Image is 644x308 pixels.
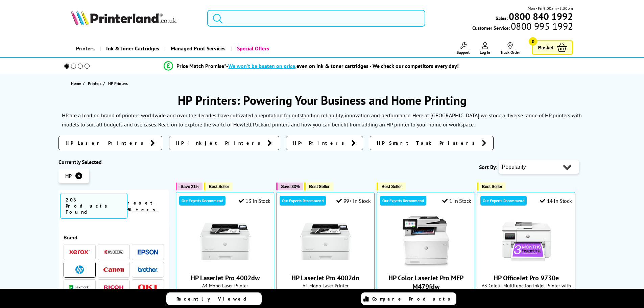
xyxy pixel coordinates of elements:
[540,197,572,204] div: 14 In Stock
[528,5,573,11] span: Mon - Fri 9:00am - 5:30pm
[127,200,159,213] a: reset filters
[176,63,226,69] span: Price Match Promise*
[209,184,229,189] span: Best Seller
[239,197,270,204] div: 13 In Stock
[300,261,351,268] a: HP LaserJet Pro 4002dn
[204,183,233,190] button: Best Seller
[200,216,251,267] img: HP LaserJet Pro 4002dw
[138,284,158,290] img: OKI
[281,184,300,189] span: Save 33%
[71,80,83,87] a: Home
[179,196,225,206] div: Our Experts Recommend
[508,13,573,20] a: 0800 840 1992
[500,42,520,55] a: Track Order
[457,42,470,55] a: Support
[108,81,128,86] span: HP Printers
[138,248,158,256] a: Epson
[388,274,463,291] a: HP Color LaserJet Pro MFP M479fdw
[481,282,572,295] span: A3 Colour Multifunction Inkjet Printer with HP Plus
[200,261,251,268] a: HP LaserJet Pro 4002dw
[138,250,158,255] img: Epson
[88,80,101,87] span: Printers
[529,37,537,46] span: 0
[106,40,159,57] span: Ink & Toner Cartridges
[370,136,494,150] a: HP Smart Tank Printers
[532,40,573,55] a: Basket 0
[180,282,270,289] span: A4 Mono Laser Printer
[381,184,402,189] span: Best Seller
[138,267,158,272] img: Brother
[164,40,231,57] a: Managed Print Services
[100,40,164,57] a: Ink & Toner Cartridges
[75,265,84,274] img: HP
[377,183,405,190] button: Best Seller
[103,285,124,289] img: Ricoh
[293,140,348,146] span: HP+ Printers
[58,136,162,150] a: HP Laser Printers
[69,265,90,274] a: HP
[103,250,124,255] img: Kyocera
[138,283,158,291] a: OKI
[69,283,90,291] a: Lexmark
[181,184,199,189] span: Save 21%
[231,40,274,57] a: Special Offers
[71,40,100,57] a: Printers
[309,184,330,189] span: Best Seller
[501,216,552,267] img: HP OfficeJet Pro 9730e
[65,172,72,179] span: HP
[401,261,451,268] a: HP Color LaserJet Pro MFP M479fdw
[64,234,164,241] span: Brand
[69,285,90,289] img: Lexmark
[336,197,371,204] div: 99+ In Stock
[103,283,124,291] a: Ricoh
[58,159,169,165] div: Currently Selected
[509,10,573,23] b: 0800 840 1992
[494,274,559,282] a: HP OfficeJet Pro 9730e
[280,282,371,289] span: A4 Mono Laser Printer
[60,193,128,219] span: 206 Products Found
[286,136,363,150] a: HP+ Printers
[380,196,426,206] div: Our Experts Recommend
[103,267,124,272] img: Canon
[276,183,303,190] button: Save 33%
[377,140,478,146] span: HP Smart Tank Printers
[480,196,527,206] div: Our Experts Recommend
[496,15,508,21] span: Sales:
[69,250,90,255] img: Xerox
[138,265,158,274] a: Brother
[304,183,333,190] button: Best Seller
[401,216,451,267] img: HP Color LaserJet Pro MFP M479fdw
[538,43,553,52] span: Basket
[480,42,490,55] a: Log In
[372,296,454,302] span: Compare Products
[166,292,262,305] a: Recently Viewed
[226,63,459,69] div: - even on ink & toner cartridges - We check our competitors every day!
[71,10,176,25] img: Printerland Logo
[169,136,279,150] a: HP Inkjet Printers
[66,140,147,146] span: HP Laser Printers
[480,50,490,55] span: Log In
[176,183,202,190] button: Save 21%
[69,248,90,256] a: Xerox
[103,248,124,256] a: Kyocera
[280,196,326,206] div: Our Experts Recommend
[191,274,260,282] a: HP LaserJet Pro 4002dw
[55,60,568,72] li: modal_Promise
[479,164,497,170] span: Sort By:
[477,183,506,190] button: Best Seller
[176,140,264,146] span: HP Inkjet Printers
[62,112,582,128] p: HP are a leading brand of printers worldwide and over the decades have cultivated a reputation fo...
[176,296,253,302] span: Recently Viewed
[501,261,552,268] a: HP OfficeJet Pro 9730e
[442,197,471,204] div: 1 In Stock
[457,50,470,55] span: Support
[58,92,586,108] h1: HP Printers: Powering Your Business and Home Printing
[103,265,124,274] a: Canon
[361,292,456,305] a: Compare Products
[472,23,573,31] span: Customer Service:
[291,274,359,282] a: HP LaserJet Pro 4002dn
[482,184,502,189] span: Best Seller
[88,80,103,87] a: Printers
[510,23,573,29] span: 0800 995 1992
[71,10,199,26] a: Printerland Logo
